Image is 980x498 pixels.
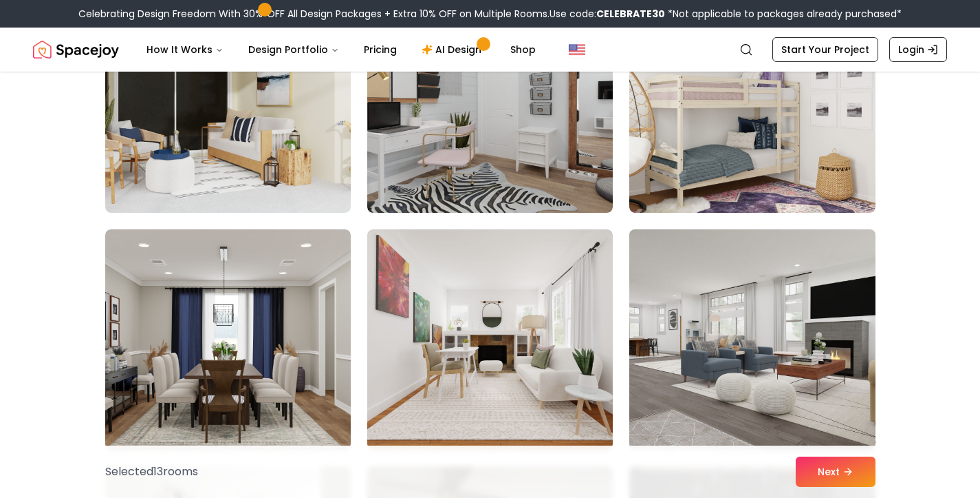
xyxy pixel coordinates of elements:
nav: Main [135,36,547,63]
button: Next [796,457,875,487]
img: Room room-23 [367,229,613,450]
button: Design Portfolio [237,36,350,63]
img: Spacejoy Logo [33,36,119,63]
button: How It Works [135,36,235,63]
img: Room room-24 [623,224,881,455]
b: CELEBRATE30 [596,7,665,21]
a: Pricing [353,36,408,63]
span: *Not applicable to packages already purchased* [665,7,902,21]
span: Use code: [549,7,665,21]
a: Login [889,37,947,62]
a: AI Design [411,36,497,63]
div: Celebrating Design Freedom With 30% OFF All Design Packages + Extra 10% OFF on Multiple Rooms. [78,7,902,21]
img: United States [569,41,585,58]
a: Spacejoy [33,36,119,63]
a: Shop [499,36,547,63]
img: Room room-22 [105,229,351,450]
a: Start Your Project [772,37,878,62]
nav: Global [33,28,947,72]
p: Selected 13 room s [105,464,198,480]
